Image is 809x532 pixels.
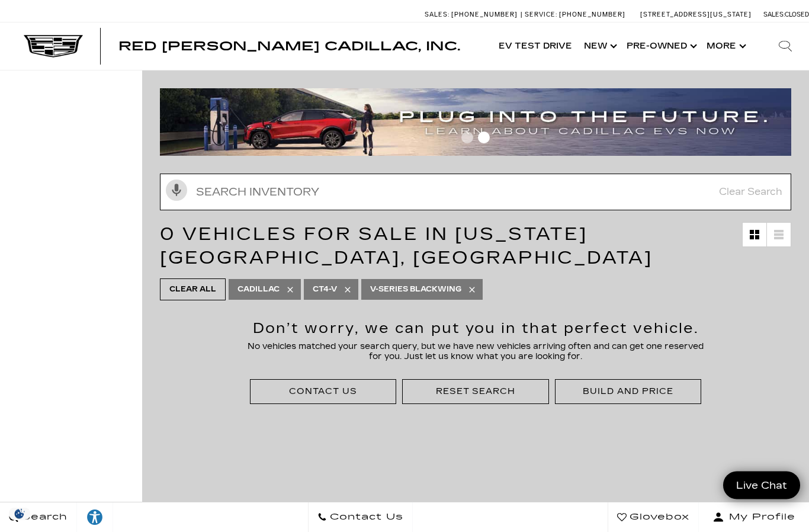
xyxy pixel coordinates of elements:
[730,479,793,492] span: Live Chat
[763,11,785,19] span: Sales:
[724,509,795,525] span: My Profile
[250,380,396,404] div: Contact Us
[6,508,33,520] section: Click to Open Cookie Consent Modal
[521,12,628,18] a: Service: [PHONE_NUMBER]
[785,11,809,19] span: Closed
[762,23,809,70] div: Search
[701,23,750,70] button: More
[583,386,673,398] div: Build and Price
[166,180,187,201] svg: Click to toggle on voice search
[699,502,809,532] button: Open user profile menu
[289,386,357,398] div: Contact Us
[237,283,280,297] span: Cadillac
[621,23,701,70] a: Pre-Owned
[6,508,33,520] img: Opt-Out Icon
[370,283,461,297] span: V-Series Blackwing
[327,509,403,525] span: Contact Us
[77,508,113,526] div: Explore your accessibility options
[160,89,791,156] img: ev-blog-post-banners4
[18,509,68,525] span: Search
[247,322,704,336] h2: Don’t worry, we can put you in that perfect vehicle.
[247,342,704,362] p: No vehicles matched your search query, but we have new vehicles arriving often and can get one re...
[525,11,557,19] span: Service:
[451,11,518,19] span: [PHONE_NUMBER]
[578,23,621,70] a: New
[169,283,216,297] span: Clear All
[743,223,766,247] a: Grid View
[559,11,625,19] span: [PHONE_NUMBER]
[555,380,701,404] div: Build and Price
[118,41,460,53] a: Red [PERSON_NAME] Cadillac, Inc.
[425,12,521,18] a: Sales: [PHONE_NUMBER]
[160,224,653,269] span: 0 Vehicles for Sale in [US_STATE][GEOGRAPHIC_DATA], [GEOGRAPHIC_DATA]
[436,386,516,398] div: Reset Search
[402,380,548,404] div: Reset Search
[478,132,490,144] span: Go to slide 2
[160,174,791,211] input: Search Inventory
[24,36,83,58] img: Cadillac Dark Logo with Cadillac White Text
[118,40,460,54] span: Red [PERSON_NAME] Cadillac, Inc.
[308,502,413,532] a: Contact Us
[77,502,113,532] a: Explore your accessibility options
[461,132,473,144] span: Go to slide 1
[425,11,450,19] span: Sales:
[723,472,800,499] a: Live Chat
[640,11,752,19] a: [STREET_ADDRESS][US_STATE]
[627,509,689,525] span: Glovebox
[313,283,337,297] span: CT4-V
[608,502,699,532] a: Glovebox
[493,23,578,70] a: EV Test Drive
